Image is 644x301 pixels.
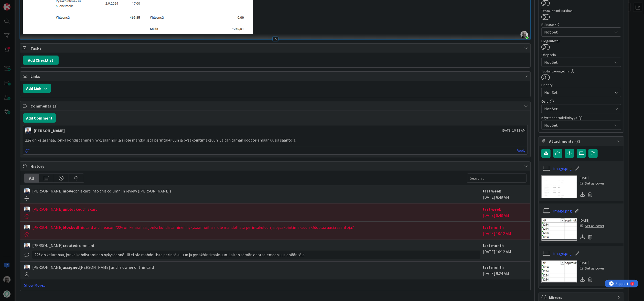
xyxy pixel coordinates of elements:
span: Attachments [549,138,615,144]
img: JJ [25,127,31,134]
span: Not Set [544,29,612,35]
p: 22€ on kelarahaa, jonka kohdistaminen nykysäännöillä ei ole mahdollista perintäkuluun ja pysäköin... [25,137,525,143]
b: last month [483,225,504,230]
span: Not Set [544,59,610,66]
b: moved [63,188,76,193]
button: Add Checklist [23,56,59,65]
img: tqKemrXDoUfFrWkOAg8JRESluoW2xmj8.jpeg [521,31,528,38]
span: Links [30,73,521,79]
div: Download [580,191,585,198]
div: Tuotanto-ongelma [541,69,621,73]
a: image.png [553,208,572,214]
b: created [63,243,77,248]
button: Add Link [23,84,51,93]
img: JJ [24,225,30,230]
span: [PERSON_NAME] comment [32,242,95,249]
div: 4 [27,2,28,6]
span: ( 3 ) [575,139,580,144]
img: JJ [24,188,30,194]
a: image.png [553,165,572,171]
span: [PERSON_NAME] this card [32,206,98,212]
div: [DATE] [580,260,604,266]
div: Blogautettu [541,39,621,43]
div: [DATE] 10:12 AM [483,242,527,259]
div: Set as cover [580,181,604,186]
span: [PERSON_NAME] [PERSON_NAME] as the owner of this card [32,264,154,270]
span: Mirrors [549,294,615,300]
b: unblocked [63,207,82,212]
span: Comments [30,103,521,109]
div: Osio [541,100,621,103]
b: assigned [63,265,80,270]
div: Download [580,234,585,240]
div: [DATE] 9:24 AM [483,264,527,277]
a: Reply [517,147,525,154]
div: Priority [541,83,621,87]
span: [PERSON_NAME] this card into this column In review ([PERSON_NAME]) [32,188,171,194]
b: blocked [63,225,78,230]
div: All [24,174,39,182]
a: image.png [553,250,572,256]
div: [PERSON_NAME] [34,127,65,134]
span: ( 1 ) [53,103,58,109]
a: Show More... [24,282,527,288]
div: [DATE] 8:48 AM [483,206,527,219]
span: Support [11,1,23,7]
div: [DATE] [580,175,604,181]
img: JJ [24,265,30,270]
div: [DATE] 10:12 AM [483,224,527,237]
b: last week [483,207,501,212]
div: Set as cover [580,266,604,271]
span: Not Set [544,122,612,128]
input: Search... [467,174,527,183]
div: Download [580,276,585,283]
b: last month [483,265,504,270]
span: [PERSON_NAME] this card with reason "22€ on kelarahaa, jonka kohdistaminen nykysäännöillä ei ole ... [32,224,354,230]
div: Käyttöönottokriittisyys [541,116,621,120]
div: Ohry-prio [541,53,621,57]
span: History [30,163,521,169]
b: last week [483,188,501,193]
div: 22€ on kelarahaa, jonka kohdistaminen nykysäännöillä ei ole mahdollista perintäkuluun ja pysäköin... [32,251,480,259]
img: JJ [24,207,30,212]
span: Not Set [544,89,610,96]
img: JJ [24,243,30,249]
div: Testaustiimi kurkkaa [541,9,621,13]
span: [DATE] 10:12 AM [502,128,525,133]
span: Not Set [544,106,612,112]
div: [DATE] [580,218,604,223]
span: Tasks [30,45,521,51]
div: [DATE] 8:48 AM [483,188,527,201]
div: Release [541,23,621,26]
div: Set as cover [580,223,604,229]
b: last month [483,243,504,248]
button: Add Comment [23,113,56,123]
